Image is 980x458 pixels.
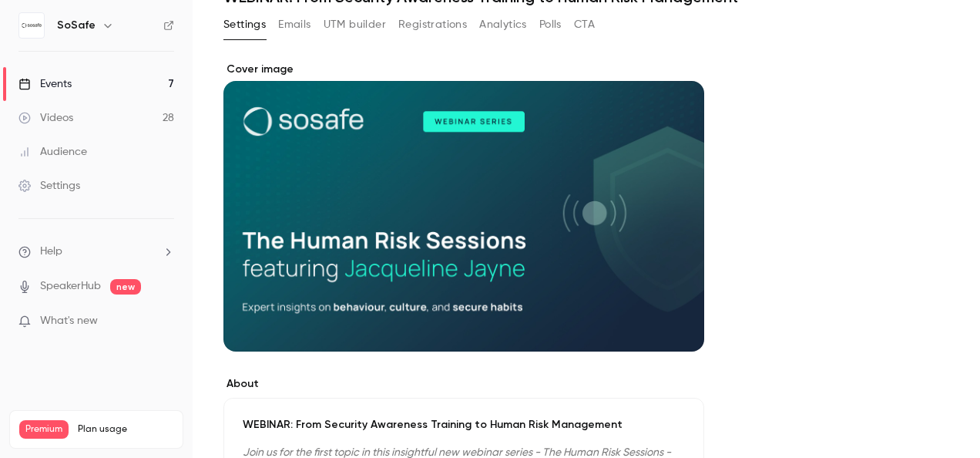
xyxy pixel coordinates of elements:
span: new [110,279,141,295]
iframe: Noticeable Trigger [156,315,174,328]
button: Polls [539,12,562,37]
label: Cover image [223,62,704,77]
div: Videos [18,110,73,126]
a: SpeakerHub [40,278,101,295]
span: Plan usage [78,423,173,436]
span: Premium [19,420,69,439]
section: Cover image [223,62,704,352]
div: Events [18,76,72,92]
p: WEBINAR: From Security Awareness Training to Human Risk Management [243,417,685,433]
button: Registrations [398,12,467,37]
button: Settings [223,12,266,37]
img: SoSafe [19,13,44,38]
li: help-dropdown-opener [18,244,174,260]
h6: SoSafe [57,18,96,33]
button: Analytics [479,12,527,37]
button: Emails [278,12,310,37]
span: What's new [40,313,98,329]
button: CTA [574,12,595,37]
div: Audience [18,144,87,160]
button: UTM builder [324,12,386,37]
span: Help [40,244,62,260]
div: Settings [18,178,80,194]
label: About [223,376,704,392]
